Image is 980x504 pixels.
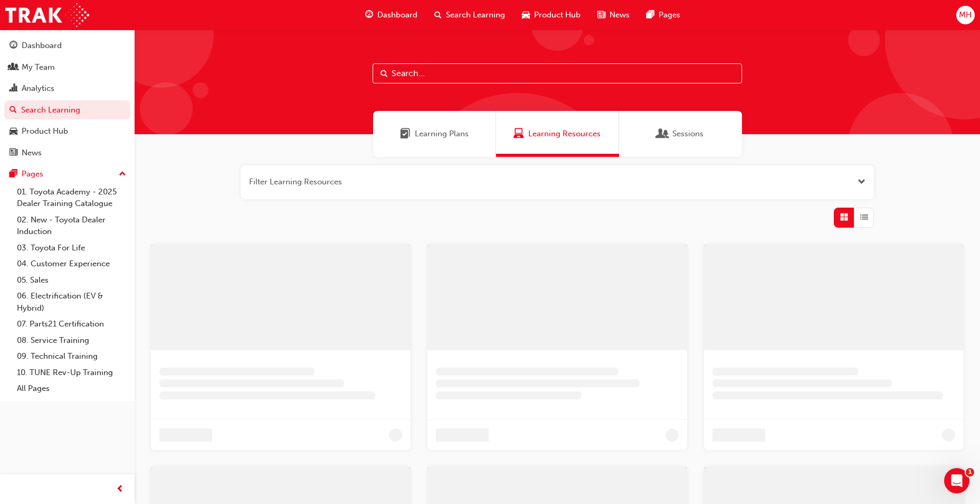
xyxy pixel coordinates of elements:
[959,9,972,21] span: MH
[4,58,130,77] a: My Team
[13,316,130,332] a: 07. Parts21 Certification
[619,111,742,157] a: SessionsSessions
[966,468,974,477] span: 1
[4,164,130,184] button: Pages
[597,8,605,22] span: news-icon
[528,128,601,140] span: Learning Resources
[9,63,17,72] span: people-icon
[373,111,496,157] a: Learning PlansLearning Plans
[400,128,411,140] span: Learning Plans
[589,4,638,26] a: news-iconNews
[9,106,17,115] span: search-icon
[658,128,668,140] span: Sessions
[13,212,130,240] a: 02. New - Toyota Dealer Induction
[638,4,689,26] a: pages-iconPages
[534,9,581,21] span: Product Hub
[672,128,703,140] span: Sessions
[4,36,130,55] a: Dashboard
[426,4,513,26] a: search-iconSearch Learning
[13,288,130,316] a: 06. Electrification (EV & Hybrid)
[944,468,969,493] iframe: Intercom live chat
[9,127,17,136] span: car-icon
[22,40,62,52] div: Dashboard
[13,348,130,365] a: 09. Technical Training
[513,4,589,26] a: car-iconProduct Hub
[956,6,975,24] button: MH
[22,168,43,180] div: Pages
[365,8,373,22] span: guage-icon
[840,211,848,223] span: Grid
[434,8,442,22] span: search-icon
[119,167,126,181] span: up-icon
[522,8,530,22] span: car-icon
[13,184,130,212] a: 01. Toyota Academy - 2025 Dealer Training Catalogue
[13,256,130,272] a: 04. Customer Experience
[860,211,868,223] span: List
[13,380,130,397] a: All Pages
[13,240,130,256] a: 03. Toyota For Life
[513,128,524,140] span: Learning Resources
[659,9,680,21] span: Pages
[4,143,130,163] a: News
[610,9,630,21] span: News
[646,8,654,22] span: pages-icon
[446,9,505,21] span: Search Learning
[4,79,130,98] a: Analytics
[377,9,417,21] span: Dashboard
[22,61,55,73] div: My Team
[373,63,742,83] input: Search...
[4,100,130,120] a: Search Learning
[22,125,68,137] div: Product Hub
[9,170,17,179] span: pages-icon
[415,128,469,140] span: Learning Plans
[13,332,130,349] a: 08. Service Training
[496,111,619,157] a: Learning ResourcesLearning Resources
[13,272,130,288] a: 05. Sales
[22,147,42,159] div: News
[357,4,426,26] a: guage-iconDashboard
[116,483,124,496] span: prev-icon
[13,365,130,381] a: 10. TUNE Rev-Up Training
[9,41,17,51] span: guage-icon
[9,84,17,94] span: chart-icon
[380,68,388,80] span: Search
[9,148,17,158] span: news-icon
[22,82,54,95] div: Analytics
[858,176,865,188] button: Open the filter
[4,34,130,164] button: DashboardMy TeamAnalyticsSearch LearningProduct HubNews
[5,3,89,27] img: Trak
[4,122,130,141] a: Product Hub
